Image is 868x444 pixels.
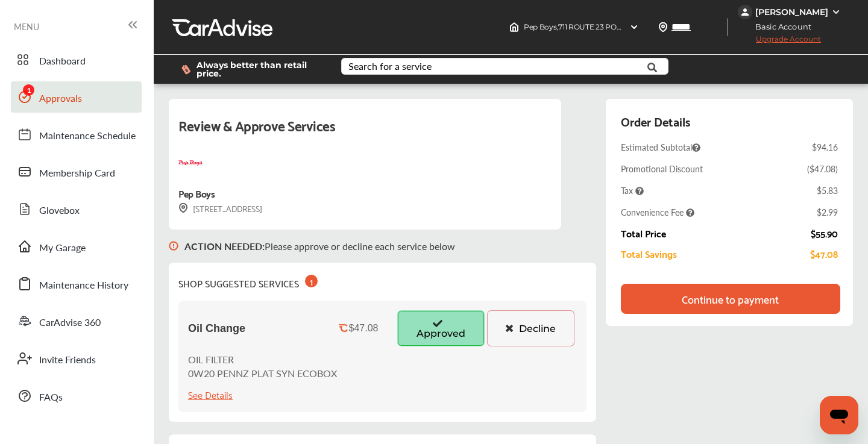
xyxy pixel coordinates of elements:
a: Maintenance Schedule [11,119,142,150]
button: Approved [397,310,485,346]
img: dollor_label_vector.a70140d1.svg [181,64,190,75]
span: Maintenance History [39,278,128,293]
span: Approvals [39,91,82,107]
img: header-down-arrow.9dd2ce7d.svg [629,22,639,32]
a: Invite Friends [11,343,142,374]
span: Upgrade Account [738,34,821,49]
div: SHOP SUGGESTED SERVICES [178,272,318,291]
img: WGsFRI8htEPBVLJbROoPRyZpYNWhNONpIPPETTm6eUC0GeLEiAAAAAElFTkSuQmCC [831,7,841,17]
img: jVpblrzwTbfkPYzPPzSLxeg0AAAAASUVORK5CYII= [738,5,752,19]
a: Membership Card [11,156,142,187]
div: Total Savings [621,248,677,259]
span: Tax [621,184,644,196]
span: Estimated Subtotal [621,141,700,153]
span: Membership Card [39,166,115,181]
img: svg+xml;base64,PHN2ZyB3aWR0aD0iMTYiIGhlaWdodD0iMTciIHZpZXdCb3g9IjAgMCAxNiAxNyIgZmlsbD0ibm9uZSIgeG... [178,203,188,213]
span: Oil Change [188,322,245,335]
div: Search for a service [348,61,432,71]
p: Please approve or decline each service below [184,239,455,253]
span: Glovebox [39,203,80,219]
div: ( $47.08 ) [807,163,838,175]
div: $47.08 [810,248,838,259]
div: Order Details [621,111,690,131]
img: svg+xml;base64,PHN2ZyB3aWR0aD0iMTYiIGhlaWdodD0iMTciIHZpZXdCb3g9IjAgMCAxNiAxNyIgZmlsbD0ibm9uZSIgeG... [169,230,178,263]
p: OIL FILTER [188,352,337,366]
b: ACTION NEEDED : [184,239,265,253]
div: [PERSON_NAME] [755,7,828,17]
div: Total Price [621,228,666,239]
div: See Details [188,386,233,402]
div: [STREET_ADDRESS] [178,201,262,215]
a: Dashboard [11,44,142,75]
span: Always better than retail price. [197,61,322,78]
p: 0W20 PENNZ PLAT SYN ECOBOX [188,366,337,380]
div: Promotional Discount [621,163,703,175]
img: logo-pepboys.png [178,151,203,175]
div: Continue to payment [682,293,779,305]
span: FAQs [39,390,63,405]
a: Maintenance History [11,268,142,299]
span: Convenience Fee [621,206,694,218]
a: FAQs [11,380,142,411]
span: Invite Friends [39,352,96,368]
iframe: Button to launch messaging window [820,396,858,434]
span: Maintenance Schedule [39,128,136,144]
span: MENU [14,22,39,31]
div: $2.99 [817,206,838,218]
div: $55.90 [811,228,838,239]
img: header-divider.bc55588e.svg [727,18,728,36]
div: 1 [305,275,318,287]
a: My Garage [11,231,142,262]
img: header-home-logo.8d720a4f.svg [509,22,519,32]
a: Glovebox [11,193,142,225]
div: $94.16 [812,141,838,153]
a: Approvals [11,81,142,113]
span: Basic Account [739,20,820,33]
span: CarAdvise 360 [39,315,101,331]
div: Review & Approve Services [178,113,552,151]
button: Decline [487,310,574,346]
div: $5.83 [817,184,838,196]
span: Pep Boys , 711 ROUTE 23 POMPTON PLAINS , NJ 07444 [524,22,706,31]
img: location_vector.a44bc228.svg [658,22,668,32]
a: CarAdvise 360 [11,305,142,337]
span: Dashboard [39,54,86,69]
span: My Garage [39,240,86,256]
div: Pep Boys [178,185,215,201]
div: $47.08 [349,323,379,334]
